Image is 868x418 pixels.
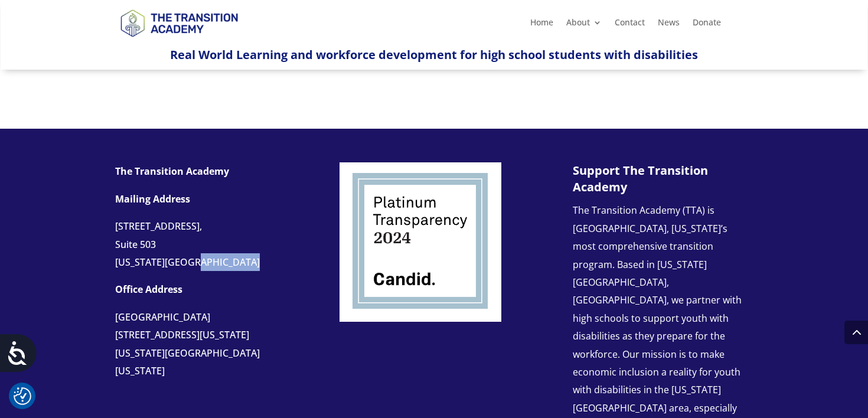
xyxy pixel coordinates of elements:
strong: Office Address [115,283,182,296]
span: [STREET_ADDRESS][US_STATE] [115,328,249,341]
a: Home [530,18,553,31]
strong: The Transition Academy [115,165,229,178]
a: News [658,18,680,31]
img: TTA Brand_TTA Primary Logo_Horizontal_Light BG [115,2,243,44]
div: [STREET_ADDRESS], [115,217,304,235]
a: Logo-Noticias [115,35,243,46]
div: [US_STATE][GEOGRAPHIC_DATA] [115,253,304,271]
a: Donate [693,18,721,31]
h3: Support The Transition Academy [573,162,744,201]
button: Cookie Settings [14,387,31,405]
strong: Mailing Address [115,192,190,205]
span: Real World Learning and workforce development for high school students with disabilities [170,47,698,63]
a: About [566,18,602,31]
img: Screenshot 2024-06-22 at 11.34.49 AM [340,162,501,322]
a: Logo-Noticias [340,313,501,324]
a: Contact [615,18,645,31]
p: [GEOGRAPHIC_DATA] [US_STATE][GEOGRAPHIC_DATA][US_STATE] [115,308,304,390]
img: Revisit consent button [14,387,31,405]
div: Suite 503 [115,236,304,253]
